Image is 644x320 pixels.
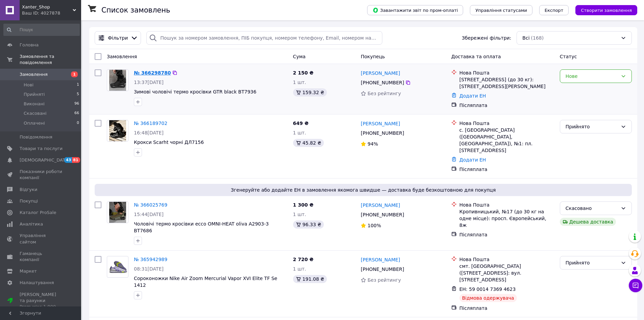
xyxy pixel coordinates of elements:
[74,101,79,107] span: 96
[566,72,618,80] div: Нове
[459,166,554,173] div: Післяплата
[569,7,637,13] a: Створити замовлення
[107,120,128,142] a: Фото товару
[134,212,164,217] span: 15:44[DATE]
[359,210,405,219] div: [PHONE_NUMBER]
[107,54,137,59] span: Замовлення
[459,69,554,76] div: Нова Пошта
[545,8,564,13] span: Експорт
[361,120,400,127] a: [PERSON_NAME]
[451,54,501,59] span: Доставка та оплата
[531,35,544,41] span: (168)
[566,259,618,266] div: Прийнято
[74,110,79,116] span: 66
[24,82,33,88] span: Нові
[20,210,56,216] span: Каталог ProSale
[459,231,554,238] div: Післяплата
[20,198,38,204] span: Покупці
[459,305,554,312] div: Післяплата
[470,5,532,15] button: Управління статусами
[293,88,327,97] div: 159.32 ₴
[24,120,45,126] span: Оплачені
[108,35,128,41] span: Фільтри
[293,121,309,126] span: 649 ₴
[566,123,618,130] div: Прийнято
[293,54,306,59] span: Cума
[24,91,45,98] span: Прийняті
[77,82,79,88] span: 1
[109,70,126,91] img: Фото товару
[367,5,463,15] button: Завантажити звіт по пром-оплаті
[475,8,527,13] span: Управління статусами
[361,202,400,209] a: [PERSON_NAME]
[107,260,128,274] img: Фото товару
[459,201,554,208] div: Нова Пошта
[134,266,164,272] span: 08:31[DATE]
[459,127,554,154] div: с. [GEOGRAPHIC_DATA] ([GEOGRAPHIC_DATA], [GEOGRAPHIC_DATA]), №1: пл. [STREET_ADDRESS]
[71,71,78,77] span: 1
[134,202,167,208] a: № 366025769
[293,80,306,85] span: 1 шт.
[20,169,63,181] span: Показники роботи компанії
[134,80,164,85] span: 13:37[DATE]
[20,71,48,78] span: Замовлення
[459,120,554,127] div: Нова Пошта
[367,277,401,283] span: Без рейтингу
[575,5,637,15] button: Створити замовлення
[146,31,382,45] input: Пошук за номером замовлення, ПІБ покупця, номером телефону, Email, номером накладної
[459,76,554,90] div: [STREET_ADDRESS] (до 30 кг): [STREET_ADDRESS][PERSON_NAME]
[20,157,70,163] span: [DEMOGRAPHIC_DATA]
[367,223,381,228] span: 100%
[361,70,400,77] a: [PERSON_NAME]
[134,89,256,94] a: Зимові чоловічі термо кросівки GTR black ВТ7936
[367,91,401,96] span: Без рейтингу
[459,256,554,263] div: Нова Пошта
[20,304,63,310] div: Prom мікс 1 000
[109,202,126,223] img: Фото товару
[20,221,43,227] span: Аналітика
[20,146,63,152] span: Товари та послуги
[367,141,378,147] span: 94%
[20,251,63,263] span: Гаманець компанії
[3,24,80,36] input: Пошук
[24,110,47,116] span: Скасовані
[459,208,554,229] div: Кропивницький, №17 (до 30 кг на одне місце): просп. Європейський, 8ж
[20,42,39,48] span: Головна
[134,221,269,233] a: Чоловічі термо кросівки ecco OMNI-HEAT oliva A2903-3 ВТ7686
[20,233,63,245] span: Управління сайтом
[293,70,314,76] span: 2 150 ₴
[459,294,517,302] div: Відмова одержувача
[459,286,516,292] span: ЕН: 59 0014 7369 4623
[522,35,529,41] span: Всі
[22,10,81,16] div: Ваш ID: 4027878
[72,157,80,163] span: 81
[77,120,79,126] span: 0
[373,7,458,13] span: Завантажити звіт по пром-оплаті
[539,5,569,15] button: Експорт
[462,35,511,41] span: Збережені фільтри:
[20,280,54,286] span: Налаштування
[134,140,204,145] a: Крокси Scarht чорні ДЛ7156
[293,220,324,229] div: 96.33 ₴
[107,256,128,278] a: Фото товару
[566,205,618,212] div: Скасовано
[107,201,128,223] a: Фото товару
[361,54,385,59] span: Покупець
[629,279,642,292] button: Чат з покупцем
[24,101,45,107] span: Виконані
[293,202,314,208] span: 1 300 ₴
[293,139,324,147] div: 45.82 ₴
[560,54,577,59] span: Статус
[581,8,632,13] span: Створити замовлення
[359,264,405,274] div: [PHONE_NUMBER]
[109,120,126,141] img: Фото товару
[134,276,277,288] a: Сороконожки Nike Air Zoom Mercurial Vapor XVI Elite TF Se 1412
[293,212,306,217] span: 1 шт.
[101,6,170,14] h1: Список замовлень
[134,257,167,262] a: № 365942989
[20,268,37,274] span: Маркет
